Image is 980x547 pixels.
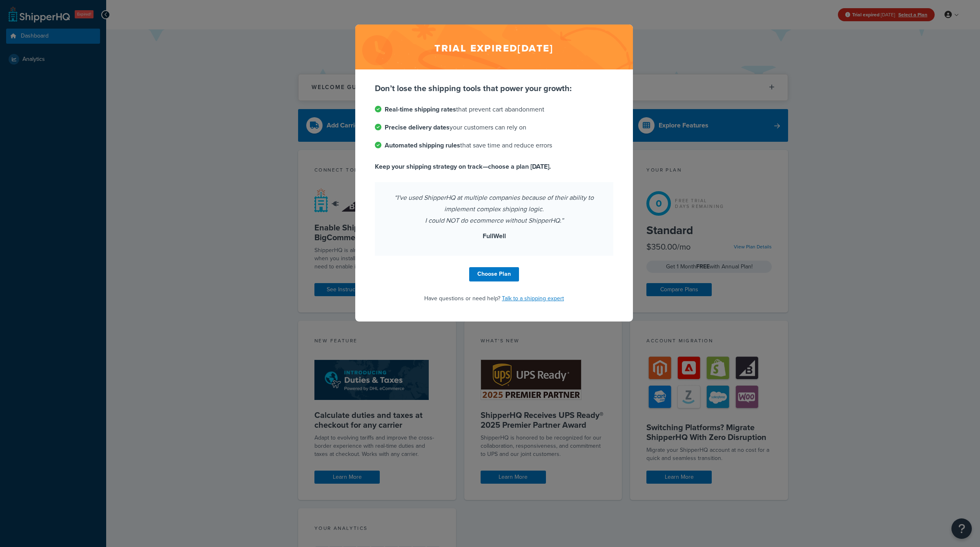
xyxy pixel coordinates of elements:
li: that prevent cart abandonment [375,104,613,115]
h2: Trial expired [DATE] [355,25,633,69]
a: Talk to a shipping expert [502,294,564,303]
p: Have questions or need help? [375,293,613,304]
p: “I've used ShipperHQ at multiple companies because of their ability to implement complex shipping... [385,192,604,226]
li: your customers can rely on [375,122,613,133]
li: that save time and reduce errors [375,140,613,151]
a: Choose Plan [469,267,519,281]
p: FullWell [385,230,604,242]
strong: Real-time shipping rates [385,105,456,114]
p: Keep your shipping strategy on track—choose a plan [DATE]. [375,161,613,172]
p: Don’t lose the shipping tools that power your growth: [375,83,613,94]
strong: Automated shipping rules [385,141,460,150]
strong: Precise delivery dates [385,123,450,132]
